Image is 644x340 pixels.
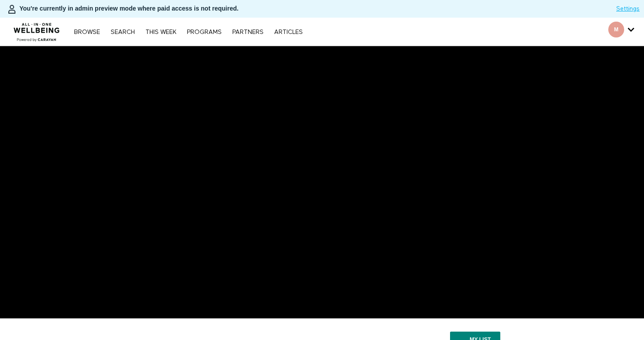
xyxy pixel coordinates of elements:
[7,4,17,15] img: person-bdfc0eaa9744423c596e6e1c01710c89950b1dff7c83b5d61d716cfd8139584f.svg
[106,29,139,35] a: Search
[70,29,104,35] a: Browse
[270,29,307,35] a: ARTICLES
[182,29,226,35] a: PROGRAMS
[10,16,63,43] img: CARAVAN
[602,18,641,46] div: Secondary
[141,29,181,35] a: THIS WEEK
[70,27,307,36] nav: Primary
[228,29,268,35] a: PARTNERS
[616,4,640,13] a: Settings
